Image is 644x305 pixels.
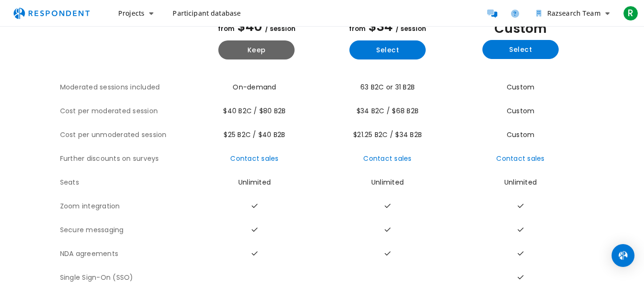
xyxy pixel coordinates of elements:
[482,40,559,59] button: Select yearly custom_static plan
[60,218,191,242] th: Secure messaging
[529,5,617,22] button: Razsearch Team
[218,40,295,59] button: Keep current yearly payg plan
[224,130,285,139] span: $25 B2C / $40 B2B
[612,244,634,267] div: Open Intercom Messenger
[494,20,547,37] span: Custom
[60,76,191,99] th: Moderated sessions included
[60,123,191,147] th: Cost per unmoderated session
[111,5,161,22] button: Projects
[60,171,191,195] th: Seats
[507,106,535,116] span: Custom
[173,9,241,18] span: Participant database
[233,82,276,92] span: On-demand
[357,106,419,116] span: $34 B2C / $68 B2B
[496,154,544,163] a: Contact sales
[504,177,537,187] span: Unlimited
[506,4,525,23] a: Help and support
[60,242,191,266] th: NDA agreements
[60,99,191,123] th: Cost per moderated session
[238,177,271,187] span: Unlimited
[60,195,191,218] th: Zoom integration
[230,154,278,163] a: Contact sales
[360,82,415,92] span: 63 B2C or 31 B2B
[621,5,640,22] button: R
[483,4,502,23] a: Message participants
[507,82,535,92] span: Custom
[353,130,422,139] span: $21.25 B2C / $34 B2B
[349,40,426,59] button: Select yearly basic plan
[363,154,411,163] a: Contact sales
[218,24,235,33] span: from
[60,147,191,171] th: Further discounts on surveys
[371,177,404,187] span: Unlimited
[265,24,296,33] span: / session
[547,9,601,18] span: Razsearch Team
[165,5,248,22] a: Participant database
[396,24,426,33] span: / session
[507,130,535,139] span: Custom
[118,9,144,18] span: Projects
[60,266,191,290] th: Single Sign-On (SSO)
[223,106,286,116] span: $40 B2C / $80 B2B
[623,6,638,21] span: R
[8,4,95,22] img: respondent-logo.png
[349,24,366,33] span: from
